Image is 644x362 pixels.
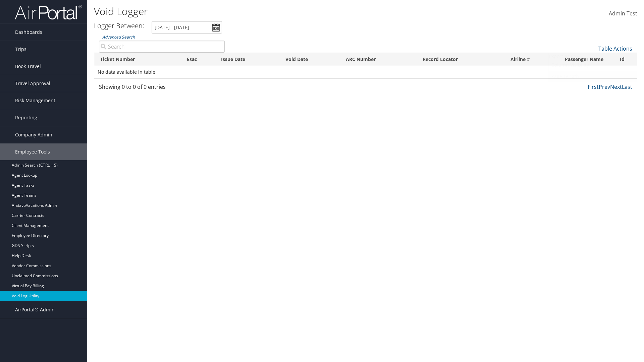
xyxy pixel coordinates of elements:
span: Trips [15,41,26,58]
span: Book Travel [15,58,41,75]
span: Dashboards [15,24,42,41]
img: airportal-logo.png [15,4,82,20]
a: Page Length [549,71,637,82]
span: Company Admin [15,126,52,143]
span: Reporting [15,109,37,126]
li: Export as CSV [549,53,637,59]
a: Column Visibility [549,59,637,71]
span: Risk Management [15,92,55,109]
span: Travel Approval [15,75,50,92]
span: Employee Tools [15,143,50,160]
span: AirPortal® Admin [15,301,55,318]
